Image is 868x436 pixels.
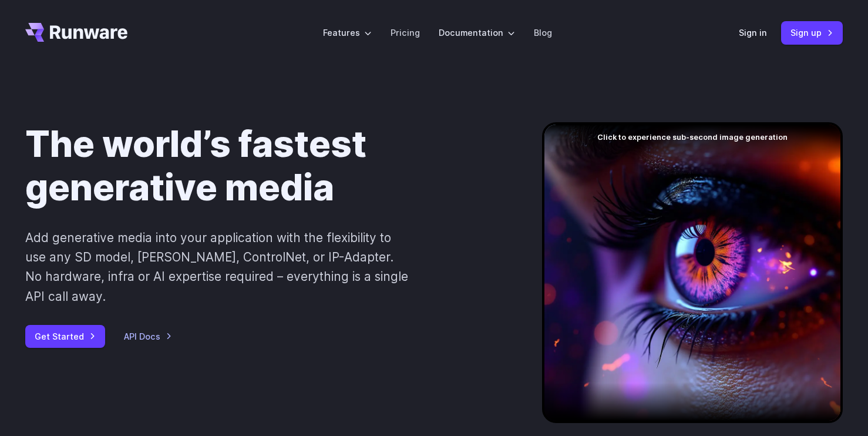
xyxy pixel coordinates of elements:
[323,26,372,39] label: Features
[25,122,504,209] h1: The world’s fastest generative media
[439,26,515,39] label: Documentation
[739,26,767,39] a: Sign in
[25,325,105,348] a: Get Started
[391,26,420,39] a: Pricing
[534,26,552,39] a: Blog
[25,228,409,306] p: Add generative media into your application with the flexibility to use any SD model, [PERSON_NAME...
[124,330,172,343] a: API Docs
[781,21,843,44] a: Sign up
[25,23,127,42] a: Go to /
